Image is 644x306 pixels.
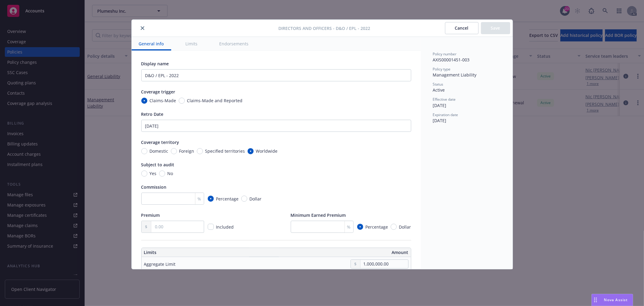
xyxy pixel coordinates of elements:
div: Drag to move [592,294,599,306]
span: Claims-Made and Reported [187,97,243,104]
button: close [139,24,146,32]
th: Amount [279,248,411,257]
span: Percentage [216,196,239,202]
span: Claims-Made [150,97,176,104]
input: Specified territories [197,148,203,154]
span: Percentage [366,224,388,230]
span: Management Liability [433,72,477,78]
input: Claims-Made [141,98,147,104]
input: Dollar [241,196,247,202]
span: % [347,224,351,230]
span: Directors and Officers - D&O / EPL - 2022 [279,25,370,31]
div: Aggregate Limit [144,261,176,267]
span: Specified territories [205,148,245,154]
span: [DATE] [433,118,447,123]
input: Domestic [141,148,147,154]
span: Coverage territory [141,139,179,145]
button: General info [132,37,171,50]
span: Foreign [179,148,194,154]
span: Policy number [433,51,457,57]
button: Nova Assist [591,294,633,306]
input: No [159,171,165,177]
span: Dollar [250,196,262,202]
span: Nova Assist [604,297,628,302]
input: 0.00 [151,221,203,233]
span: [DATE] [433,103,447,108]
span: AXIS00001451-003 [433,57,470,63]
span: Dollar [399,224,411,230]
span: Premium [141,212,160,218]
span: Coverage trigger [141,89,175,95]
span: Minimum Earned Premium [291,212,346,218]
span: Active [433,87,445,93]
input: 0.00 [360,260,408,268]
button: Endorsements [212,37,256,50]
span: Policy type [433,67,451,72]
input: Worldwide [248,148,254,154]
button: Limits [178,37,205,50]
span: Included [216,224,234,230]
span: Commission [141,184,167,190]
span: Display name [141,61,169,67]
input: Percentage [208,196,214,202]
span: Effective date [433,97,456,102]
input: Yes [141,171,147,177]
span: Expiration date [433,112,458,117]
span: Subject to audit [141,162,175,168]
span: Domestic [150,148,168,154]
button: Cancel [445,22,479,34]
input: Dollar [391,224,397,230]
span: Worldwide [256,148,278,154]
th: Limits [142,248,249,257]
input: Foreign [171,148,177,154]
span: Yes [150,170,157,177]
span: Retro Date [141,111,164,117]
input: Percentage [357,224,363,230]
span: Status [433,82,444,87]
input: Claims-Made and Reported [179,98,185,104]
span: % [198,196,201,202]
span: No [168,170,173,177]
